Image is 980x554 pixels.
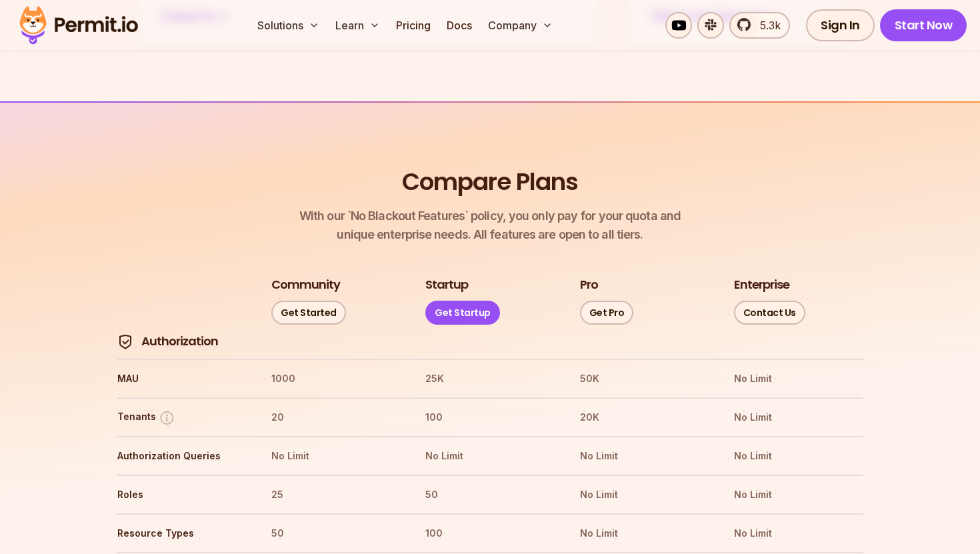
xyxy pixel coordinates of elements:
a: Get Pro [580,301,634,325]
th: No Limit [733,368,863,389]
button: Tenants [117,409,175,426]
th: 50 [425,484,555,505]
button: Company [483,12,558,39]
a: 5.3k [729,12,790,39]
th: 100 [425,523,555,544]
button: Learn [330,12,385,39]
span: With our `No Blackout Features` policy, you only pay for your quota and [299,207,681,225]
th: 1000 [271,368,401,389]
th: No Limit [733,484,863,505]
th: No Limit [579,445,709,467]
th: No Limit [733,407,863,428]
th: Authorization Queries [117,445,247,467]
th: MAU [117,368,247,389]
a: Get Started [271,301,346,325]
th: No Limit [733,523,863,544]
th: 25 [271,484,401,505]
h3: Pro [580,277,598,293]
h4: Authorization [141,333,218,350]
span: 5.3k [752,17,781,33]
th: No Limit [579,484,709,505]
a: Sign In [806,9,875,41]
a: Get Startup [425,301,500,325]
th: 50 [271,523,401,544]
th: 20 [271,407,401,428]
h3: Community [271,277,340,293]
p: unique enterprise needs. All features are open to all tiers. [299,207,681,244]
th: No Limit [425,445,555,467]
th: 20K [579,407,709,428]
a: Contact Us [734,301,805,325]
a: Pricing [391,12,436,39]
h3: Enterprise [734,277,789,293]
button: Solutions [252,12,325,39]
img: Permit logo [13,3,144,48]
th: No Limit [579,523,709,544]
h3: Startup [425,277,468,293]
th: 100 [425,407,555,428]
th: Roles [117,484,247,505]
th: Resource Types [117,523,247,544]
img: Authorization [117,334,133,350]
a: Docs [441,12,477,39]
a: Start Now [880,9,967,41]
th: No Limit [733,445,863,467]
th: 50K [579,368,709,389]
th: No Limit [271,445,401,467]
h2: Compare Plans [402,165,578,199]
th: 25K [425,368,555,389]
